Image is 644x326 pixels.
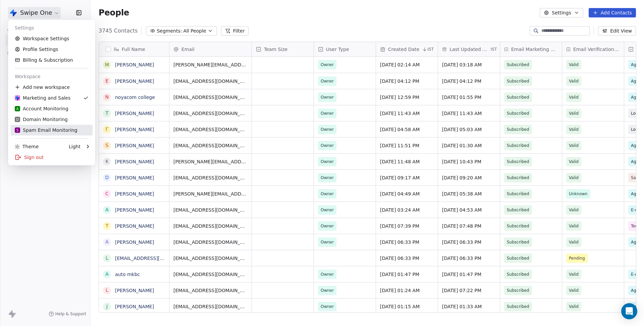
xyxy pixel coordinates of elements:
[16,106,19,111] span: A
[11,152,93,163] div: Sign out
[15,127,77,133] div: Spam Email Monitoring
[15,95,70,101] div: Marketing and Sales
[16,128,18,133] span: S
[16,117,19,122] span: D
[11,71,93,82] div: Workspace
[11,33,93,44] a: Workspace Settings
[11,44,93,55] a: Profile Settings
[69,143,80,150] div: Light
[11,82,93,93] div: Add new workspace
[15,95,20,101] img: Swipe%20One%20Logo%201-1.svg
[11,22,93,33] div: Settings
[15,116,68,123] div: Domain Monitoring
[15,105,68,112] div: Account Monitoring
[15,143,39,150] div: Theme
[11,55,93,65] a: Billing & Subscription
